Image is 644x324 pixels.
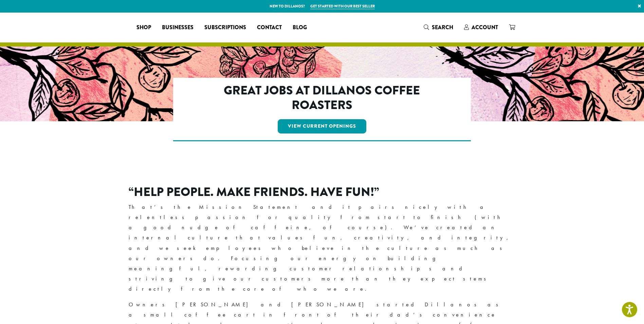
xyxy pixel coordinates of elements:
[129,202,516,294] p: That’s the Mission Statement and it pairs nicely with a relentless passion for quality from start...
[129,185,516,199] h2: “Help People. Make Friends. Have Fun!”
[310,3,375,9] a: Get started with our best seller
[257,23,282,32] span: Contact
[293,23,307,32] span: Blog
[418,22,459,33] a: Search
[136,23,151,32] span: Shop
[472,23,498,31] span: Account
[278,119,366,133] a: View Current Openings
[131,22,157,33] a: Shop
[162,23,194,32] span: Businesses
[432,23,453,31] span: Search
[202,83,442,112] h2: Great Jobs at Dillanos Coffee Roasters
[204,23,246,32] span: Subscriptions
